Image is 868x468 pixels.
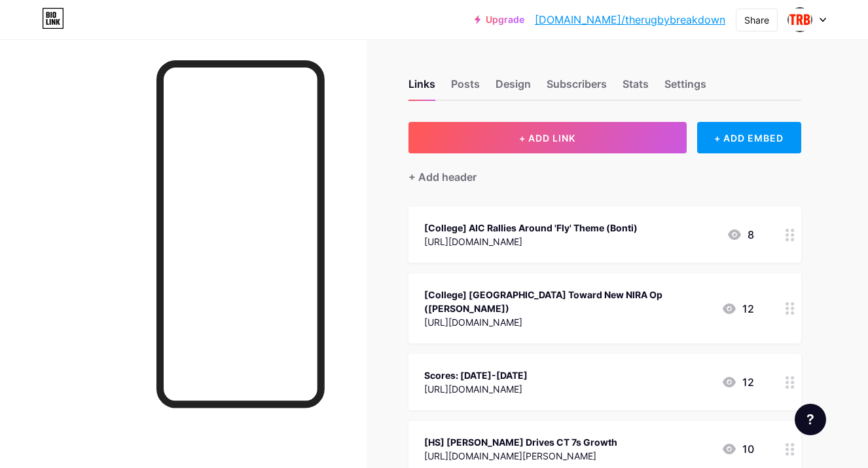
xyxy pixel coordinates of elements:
[519,132,575,144] span: + ADD LINK
[787,7,812,32] img: therugbybreakdown
[408,76,435,100] div: Links
[721,374,754,390] div: 12
[721,441,754,457] div: 10
[451,76,480,100] div: Posts
[424,288,711,315] div: [College] [GEOGRAPHIC_DATA] Toward New NIRA Op ([PERSON_NAME])
[424,315,711,329] div: [URL][DOMAIN_NAME]
[424,221,638,235] div: [College] AIC Rallies Around 'Fly' Theme (Bonti)
[697,122,801,153] div: + ADD EMBED
[424,435,617,449] div: [HS] [PERSON_NAME] Drives CT 7s Growth
[721,301,754,317] div: 12
[547,76,607,100] div: Subscribers
[623,76,649,100] div: Stats
[408,169,477,185] div: + Add header
[475,14,524,25] a: Upgrade
[744,13,769,27] div: Share
[424,449,617,463] div: [URL][DOMAIN_NAME][PERSON_NAME]
[496,76,531,100] div: Design
[535,12,725,28] a: [DOMAIN_NAME]/therugbybreakdown
[408,122,687,153] button: + ADD LINK
[424,235,638,248] div: [URL][DOMAIN_NAME]
[424,368,528,382] div: Scores: [DATE]-[DATE]
[664,76,706,100] div: Settings
[424,382,528,396] div: [URL][DOMAIN_NAME]
[727,227,754,243] div: 8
